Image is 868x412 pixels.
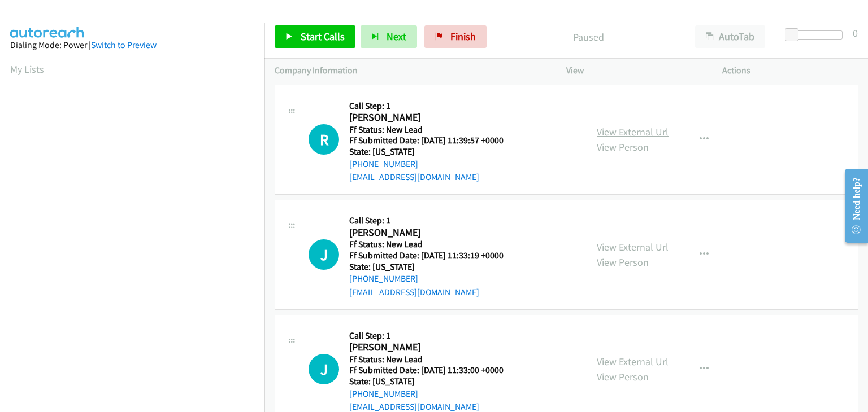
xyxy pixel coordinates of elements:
[349,287,479,297] a: [EMAIL_ADDRESS][DOMAIN_NAME]
[387,30,406,43] span: Next
[309,239,339,270] h1: J
[349,365,518,376] h5: Ff Submitted Date: [DATE] 11:33:00 +0000
[349,135,518,146] h5: Ff Submitted Date: [DATE] 11:39:57 +0000
[597,256,649,269] a: View Person
[10,38,254,52] div: Dialing Mode: Power |
[597,141,649,154] a: View Person
[597,370,649,383] a: View Person
[349,341,518,354] h2: [PERSON_NAME]
[349,111,518,124] h2: [PERSON_NAME]
[424,25,487,48] a: Finish
[349,159,418,169] a: [PHONE_NUMBER]
[349,215,518,226] h5: Call Step: 1
[349,273,418,284] a: [PHONE_NUMBER]
[301,30,345,43] span: Start Calls
[309,354,339,384] h1: J
[349,401,479,412] a: [EMAIL_ADDRESS][DOMAIN_NAME]
[695,25,765,48] button: AutoTab
[349,100,518,112] h5: Call Step: 1
[853,25,858,41] div: 0
[502,29,675,45] p: Paused
[349,376,518,387] h5: State: [US_STATE]
[275,64,546,77] p: Company Information
[836,161,868,251] iframe: Resource Center
[309,124,339,155] h1: R
[791,30,843,40] div: Delay between calls (in seconds)
[597,125,669,138] a: View External Url
[349,146,518,157] h5: State: [US_STATE]
[275,25,355,48] a: Start Calls
[349,330,518,341] h5: Call Step: 1
[349,239,518,250] h5: Ff Status: New Lead
[349,226,518,239] h2: [PERSON_NAME]
[91,40,157,50] a: Switch to Preview
[309,239,339,270] div: The call is yet to be attempted
[450,30,476,43] span: Finish
[349,354,518,365] h5: Ff Status: New Lead
[361,25,417,48] button: Next
[349,124,518,135] h5: Ff Status: New Lead
[349,261,518,273] h5: State: [US_STATE]
[597,355,669,368] a: View External Url
[566,64,702,77] p: View
[597,240,669,253] a: View External Url
[309,124,339,155] div: The call is yet to be attempted
[349,388,418,399] a: [PHONE_NUMBER]
[349,250,518,261] h5: Ff Submitted Date: [DATE] 11:33:19 +0000
[10,63,44,76] a: My Lists
[349,172,479,182] a: [EMAIL_ADDRESS][DOMAIN_NAME]
[309,354,339,384] div: The call is yet to be attempted
[722,64,858,77] p: Actions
